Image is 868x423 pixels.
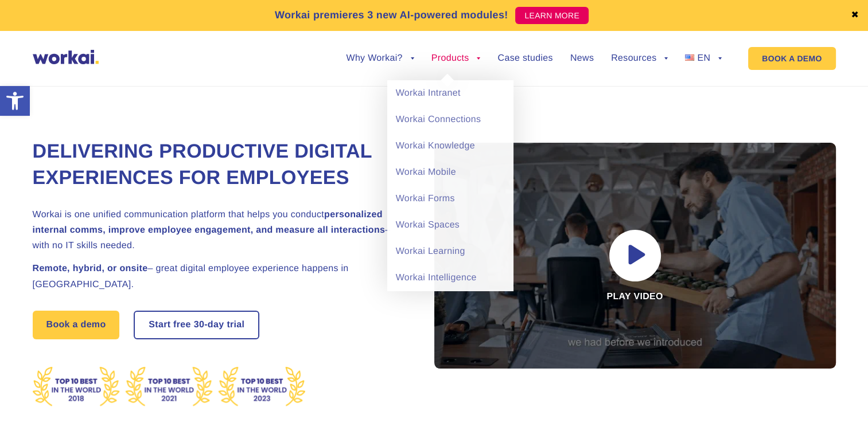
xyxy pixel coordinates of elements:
[851,11,859,20] a: ✖
[497,54,552,63] a: Case studies
[6,324,316,417] iframe: Popup CTA
[33,311,120,339] a: Book a demo
[387,107,513,133] a: Workai Connections
[33,264,148,273] strong: Remote, hybrid, or onsite
[275,7,508,23] p: Workai premieres 3 new AI-powered modules!
[194,320,224,330] i: 30-day
[33,139,406,191] h1: Delivering Productive Digital Experiences for Employees
[431,54,481,63] a: Products
[748,47,835,70] a: BOOK A DEMO
[387,159,513,186] a: Workai Mobile
[33,261,406,292] h2: – great digital employee experience happens in [GEOGRAPHIC_DATA].
[570,54,594,63] a: News
[346,54,414,63] a: Why Workai?
[387,212,513,238] a: Workai Spaces
[434,143,836,369] div: Play video
[33,207,406,254] h2: Workai is one unified communication platform that helps you conduct – with no IT skills needed.
[387,238,513,265] a: Workai Learning
[697,53,710,63] span: EN
[387,80,513,107] a: Workai Intranet
[387,186,513,212] a: Workai Forms
[387,133,513,159] a: Workai Knowledge
[135,312,258,338] a: Start free30-daytrial
[387,265,513,291] a: Workai Intelligence
[611,54,668,63] a: Resources
[515,7,589,24] a: LEARN MORE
